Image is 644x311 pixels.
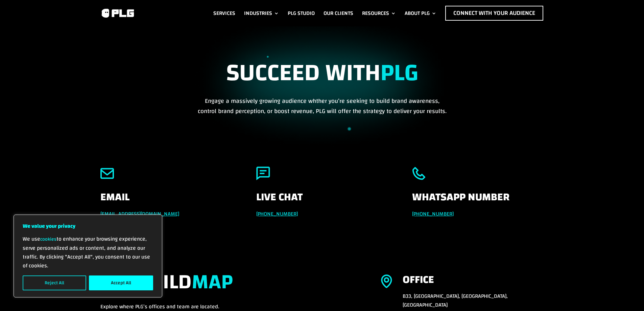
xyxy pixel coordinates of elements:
strong: PLG [380,50,418,95]
a: About PLG [405,6,436,21]
a: [EMAIL_ADDRESS][DOMAIN_NAME] [100,209,179,219]
a: [PHONE_NUMBER] [412,209,454,219]
p: B33, [GEOGRAPHIC_DATA], [GEOGRAPHIC_DATA], [GEOGRAPHIC_DATA] [403,292,544,309]
a: Connect with Your Audience [445,6,543,21]
a: PLG Studio [288,6,315,21]
button: Reject All [23,275,86,290]
div: Engage a massively growing audience whther you’re seeking to build brand awareness, control brand... [195,59,449,116]
p: We use to enhance your browsing experience, serve personalized ads or content, and analyze our tr... [23,235,153,270]
h4: Whatsapp Number [412,192,544,209]
a: [PHONE_NUMBER] [256,209,298,219]
strong: Map [192,263,233,301]
h4: Email [100,192,232,209]
a: Our Clients [324,6,353,21]
a: Industries [244,6,279,21]
div: We value your privacy [14,215,162,297]
h2: PLG Guild [100,270,357,303]
button: Accept All [89,275,153,290]
a: cookies [40,235,56,244]
h4: Live Chat [256,192,388,209]
a: Resources [362,6,396,21]
div: Office [403,274,434,285]
iframe: Chat Widget [610,279,644,311]
a: Services [213,6,235,21]
h1: Succeed with [195,59,449,96]
img: email [100,166,114,180]
p: We value your privacy [23,222,153,230]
